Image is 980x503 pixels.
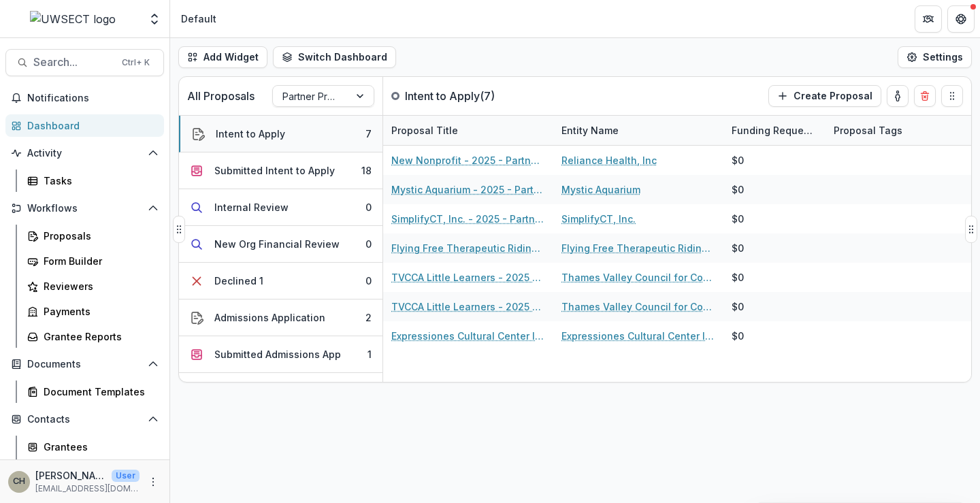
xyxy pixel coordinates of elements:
a: Grantee Reports [22,325,164,348]
button: Switch Dashboard [273,46,396,68]
a: Thames Valley Council for Community Action [561,299,715,314]
span: Notifications [27,93,159,104]
div: Submitted Intent to Apply [214,163,335,178]
button: toggle-assigned-to-me [887,85,909,107]
button: Drag [173,216,185,243]
a: Mystic Aquarium - 2025 - Partner Program Intent to Apply [391,182,545,197]
a: Mystic Aquarium [561,182,640,197]
nav: breadcrumb [176,9,222,29]
div: 0 [365,200,372,214]
div: Grantee Reports [44,329,153,344]
div: Proposals [44,229,153,243]
div: $0 [732,212,744,226]
div: Payments [44,304,153,319]
div: $0 [732,329,744,343]
div: Reviewers [44,279,153,293]
button: Open Documents [5,353,164,375]
a: Reviewers [22,275,164,297]
button: More [145,474,161,490]
a: Expressiones Cultural Center Inc - 2025 - Partner Program Intent to Apply [391,329,545,343]
p: All Proposals [187,88,255,104]
button: Drag [941,85,963,107]
div: Form Builder [44,254,153,268]
span: Search... [33,56,114,69]
div: Proposal Tags [826,123,911,137]
div: $0 [732,270,744,285]
div: Proposal Title [383,116,553,145]
a: Flying Free Therapeutic Riding Center, Inc. - 2025 - Partner Program Intent to Apply [391,241,545,255]
a: Expressiones Cultural Center Inc [561,329,715,343]
span: Documents [27,359,142,370]
div: $0 [732,299,744,314]
button: Delete card [914,85,936,107]
div: 7 [365,127,372,141]
a: TVCCA Little Learners - 2025 - Partner Program Intent to Apply [391,270,545,285]
p: [PERSON_NAME] [35,468,106,483]
button: Open Contacts [5,408,164,430]
button: Get Help [947,5,975,33]
div: 2 [365,310,372,325]
div: Declined 1 [214,274,263,288]
div: 1 [367,347,372,361]
button: Open Activity [5,142,164,164]
button: Intent to Apply7 [179,116,382,152]
button: Drag [965,216,977,243]
div: $0 [732,241,744,255]
a: Form Builder [22,250,164,272]
a: Dashboard [5,114,164,137]
a: Thames Valley Council for Community Action [561,270,715,285]
button: Open Workflows [5,197,164,219]
a: SimplifyCT, Inc. [561,212,636,226]
a: Grantees [22,436,164,458]
p: User [112,470,140,482]
div: 18 [361,163,372,178]
button: Notifications [5,87,164,109]
button: Create Proposal [768,85,881,107]
a: SimplifyCT, Inc. - 2025 - Partner Program Intent to Apply [391,212,545,226]
a: New Nonprofit - 2025 - Partner Program Intent to Apply [391,153,545,167]
div: $0 [732,153,744,167]
div: Ctrl + K [119,55,152,70]
a: Document Templates [22,380,164,403]
div: Entity Name [553,116,723,145]
div: Submitted Admissions App [214,347,341,361]
div: Funding Requested [723,123,826,137]
img: UWSECT logo [30,11,116,27]
div: 0 [365,237,372,251]
button: Settings [898,46,972,68]
button: Partners [915,5,942,33]
a: Payments [22,300,164,323]
div: Grantees [44,440,153,454]
button: Search... [5,49,164,76]
button: Declined 10 [179,263,382,299]
button: Add Widget [178,46,267,68]
div: Tasks [44,174,153,188]
a: Proposals [22,225,164,247]
div: Dashboard [27,118,153,133]
a: Flying Free Therapeutic Riding Center, Inc. [561,241,715,255]
a: Tasks [22,169,164,192]
div: Default [181,12,216,26]
div: New Org Financial Review [214,237,340,251]
div: Funding Requested [723,116,826,145]
div: Carli Herz [13,477,25,486]
button: New Org Financial Review0 [179,226,382,263]
div: Entity Name [553,123,627,137]
span: Activity [27,148,142,159]
button: Open entity switcher [145,5,164,33]
div: Admissions Application [214,310,325,325]
button: Internal Review0 [179,189,382,226]
div: Document Templates [44,385,153,399]
div: $0 [732,182,744,197]
button: Submitted Admissions App1 [179,336,382,373]
div: Proposal Title [383,123,466,137]
div: 0 [365,274,372,288]
a: Reliance Health, Inc [561,153,657,167]
p: [EMAIL_ADDRESS][DOMAIN_NAME] [35,483,140,495]
button: Submitted Intent to Apply18 [179,152,382,189]
span: Workflows [27,203,142,214]
button: Admissions Application2 [179,299,382,336]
